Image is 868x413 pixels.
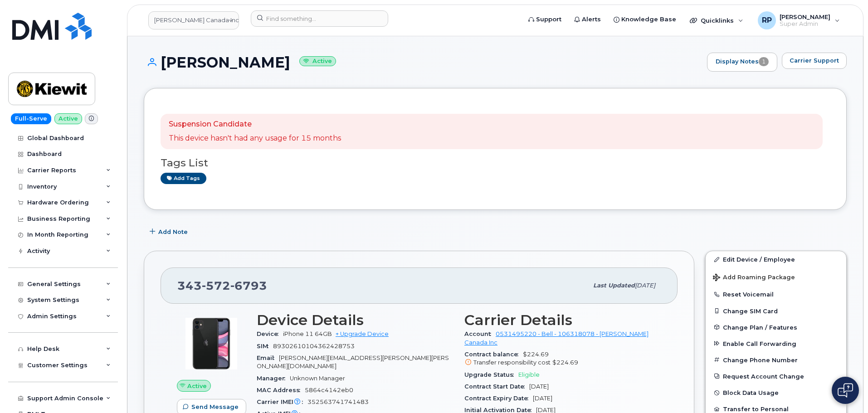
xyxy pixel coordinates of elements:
button: Request Account Change [706,368,846,384]
p: Suspension Candidate [169,119,341,130]
span: Device [257,330,283,337]
span: Unknown Manager [290,375,345,382]
span: Email [257,355,279,361]
small: Active [299,56,336,67]
img: Open chat [838,383,853,398]
button: Add Roaming Package [706,267,846,286]
span: Change Plan / Features [723,324,797,330]
span: [DATE] [529,383,549,390]
a: Display Notes1 [707,53,777,72]
span: 1 [759,57,769,66]
span: Upgrade Status [464,371,518,378]
button: Add Note [144,224,195,240]
button: Carrier Support [782,53,847,69]
span: Active [187,382,207,390]
span: Last updated [593,282,635,289]
span: Transfer responsibility cost [473,359,551,366]
a: 0531495220 - Bell - 106318078 - [PERSON_NAME] Canada Inc [464,330,649,345]
a: + Upgrade Device [336,330,389,337]
span: $224.69 [552,359,578,366]
span: 6793 [230,279,267,292]
button: Change Plan / Features [706,319,846,335]
span: Enable Call Forwarding [723,340,796,347]
span: 352563741741483 [307,398,369,405]
span: 5864c4142eb0 [305,387,353,394]
h3: Carrier Details [464,312,661,328]
span: Contract balance [464,351,523,358]
button: Change SIM Card [706,303,846,319]
img: iPhone_11.jpg [184,316,239,371]
span: Eligible [518,371,540,378]
button: Enable Call Forwarding [706,335,846,352]
span: iPhone 11 64GB [283,330,332,337]
span: Contract Expiry Date [464,395,533,402]
h1: [PERSON_NAME] [144,54,702,70]
span: Carrier Support [790,56,839,65]
span: [PERSON_NAME][EMAIL_ADDRESS][PERSON_NAME][PERSON_NAME][DOMAIN_NAME] [257,355,449,369]
span: Carrier IMEI [257,398,307,405]
span: [DATE] [533,395,552,402]
button: Change Phone Number [706,352,846,368]
span: Manager [257,375,290,382]
span: Contract Start Date [464,383,529,390]
span: Account [464,330,496,337]
span: 572 [202,279,230,292]
span: Send Message [191,403,239,411]
span: Add Roaming Package [713,274,795,282]
span: Add Note [158,228,188,236]
span: MAC Address [257,387,305,394]
span: 343 [177,279,267,292]
span: 89302610104362428753 [273,343,355,350]
span: [DATE] [635,282,655,289]
button: Block Data Usage [706,384,846,401]
button: Reset Voicemail [706,286,846,302]
h3: Tags List [161,157,830,169]
p: This device hasn't had any usage for 15 months [169,133,341,144]
h3: Device Details [257,312,454,328]
span: $224.69 [464,351,661,367]
a: Edit Device / Employee [706,251,846,267]
a: Add tags [161,173,206,184]
span: SIM [257,343,273,350]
